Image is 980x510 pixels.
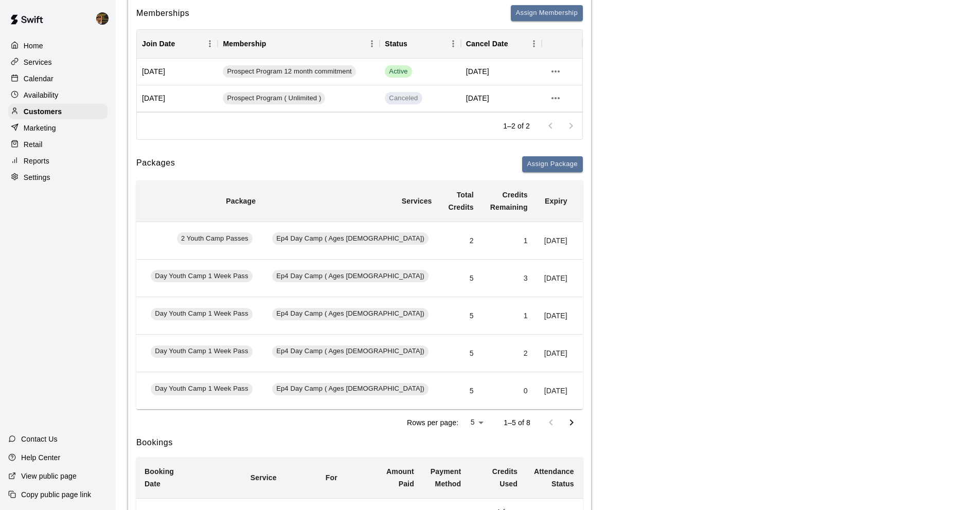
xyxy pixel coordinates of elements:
div: Status [385,29,407,58]
span: Ep4 Day Camp ( Ages [DEMOGRAPHIC_DATA]) [272,271,429,281]
a: Services [8,54,108,70]
button: Sort [175,37,189,51]
a: Retail [8,137,108,152]
a: Calendar [8,71,108,86]
b: Services [402,197,432,205]
a: Day Youth Camp 1 Week Pass [151,348,256,356]
p: Marketing [24,123,56,133]
p: View public page [21,471,77,481]
a: 2 Youth Camp Passes [177,235,256,244]
b: Package [226,197,256,205]
p: 1–2 of 2 [503,121,530,131]
span: Active [385,65,412,78]
span: Ep4 Day Camp ( Ages [DEMOGRAPHIC_DATA]) [272,384,429,394]
a: Day Youth Camp 1 Week Pass [151,273,256,281]
b: Credits Remaining [490,191,528,211]
span: Day Youth Camp 1 Week Pass [151,347,252,356]
div: Customers [8,104,108,119]
p: Rows per page: [407,417,458,428]
p: Availability [24,90,59,100]
b: Credits Used [492,467,518,488]
span: Canceled [385,92,422,104]
a: Prospect Program 12 month commitment [223,65,359,78]
h6: Packages [136,156,175,172]
a: Marketing [8,120,108,136]
button: more actions [547,63,564,80]
div: Join Date [137,29,218,58]
p: Settings [24,172,50,183]
button: Assign Membership [511,5,583,21]
b: Total Credits [449,191,474,211]
a: Home [8,38,108,53]
button: Sort [266,37,280,51]
td: 1 [482,297,536,334]
h6: Memberships [136,7,189,20]
span: 2 Youth Camp Passes [177,234,253,244]
span: Active [385,67,412,77]
div: Join Date [142,29,175,58]
td: 2 [440,222,482,259]
b: Booking Date [145,467,174,488]
div: Cancel Date [466,29,508,58]
p: Calendar [24,74,54,84]
div: [DATE] [137,59,218,85]
button: Menu [202,36,218,51]
span: Ep4 Day Camp ( Ages [DEMOGRAPHIC_DATA]) [272,309,429,319]
span: [DATE] [466,93,489,103]
td: [DATE] [536,259,576,297]
a: Day Youth Camp 1 Week Pass [151,386,256,394]
button: Sort [407,37,422,51]
td: [DATE] [536,222,576,259]
td: [DATE] [536,334,576,372]
button: Menu [526,36,542,51]
button: Menu [364,36,380,51]
span: Day Youth Camp 1 Week Pass [151,271,252,281]
p: Services [24,57,52,67]
p: Help Center [21,452,60,463]
h6: Bookings [136,436,583,449]
td: 5 [440,372,482,409]
a: Availability [8,87,108,103]
div: Cancel Date [461,29,542,58]
p: Reports [24,156,49,166]
td: 5 [440,334,482,372]
button: Assign Package [522,156,583,172]
button: Sort [508,37,523,51]
td: 5 [440,259,482,297]
a: Prospect Program ( Unlimited ) [223,92,328,104]
span: [DATE] [466,66,489,77]
button: more actions [547,89,564,107]
a: Reports [8,153,108,169]
span: Prospect Program ( Unlimited ) [223,94,325,103]
b: For [326,473,337,482]
span: Canceled [385,94,422,103]
p: Customers [24,106,62,117]
p: 1–5 of 8 [504,417,530,428]
td: 3 [482,259,536,297]
div: Francisco Gracesqui [94,8,116,29]
p: Retail [24,139,43,150]
div: 5 [462,415,487,430]
td: [DATE] [536,297,576,334]
p: Home [24,41,43,51]
td: 2 [482,334,536,372]
a: Settings [8,170,108,185]
span: Ep4 Day Camp ( Ages [DEMOGRAPHIC_DATA]) [272,347,429,356]
table: simple table [93,180,644,409]
div: Status [380,29,460,58]
b: Payment Method [431,467,461,488]
b: Expiry [545,197,567,205]
button: Menu [446,36,461,51]
span: Ep4 Day Camp ( Ages [DEMOGRAPHIC_DATA]) [272,234,429,244]
p: Copy public page link [21,489,91,500]
span: Day Youth Camp 1 Week Pass [151,309,252,319]
td: 0 [482,372,536,409]
span: Prospect Program 12 month commitment [223,67,355,77]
